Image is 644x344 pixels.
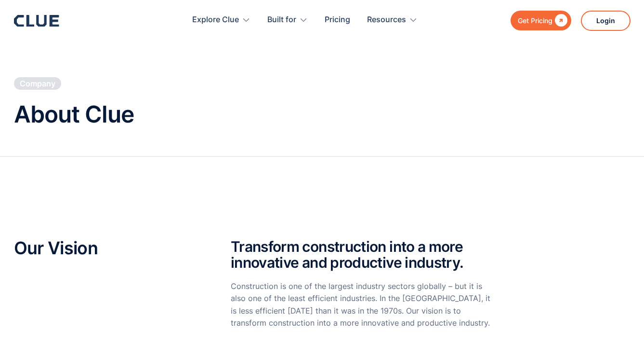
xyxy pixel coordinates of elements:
[267,5,296,35] div: Built for
[581,11,631,31] a: Login
[367,5,418,35] div: Resources
[231,280,495,329] p: Construction is one of the largest industry sectors globally – but it is also one of the least ef...
[20,78,55,89] div: Company
[231,239,495,271] h2: Transform construction into a more innovative and productive industry.
[192,5,250,35] div: Explore Clue
[267,5,308,35] div: Built for
[14,239,202,258] h2: Our Vision
[325,5,350,35] a: Pricing
[518,14,552,27] div: Get Pricing
[367,5,406,35] div: Resources
[14,102,134,127] h1: About Clue
[511,11,571,30] a: Get Pricing
[552,14,567,27] div: 
[192,5,239,35] div: Explore Clue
